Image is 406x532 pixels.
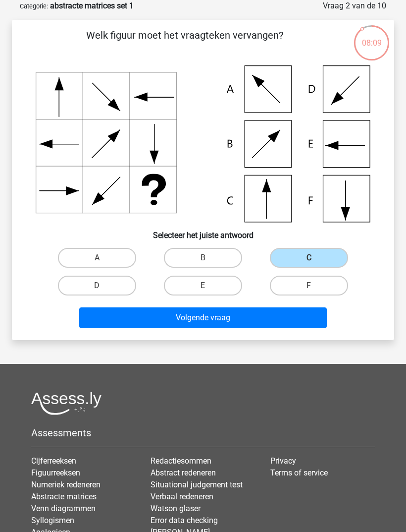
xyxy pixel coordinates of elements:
a: Watson glaser [151,504,201,513]
a: Venn diagrammen [31,504,96,513]
h5: Assessments [31,427,375,439]
img: Assessly logo [31,392,101,415]
a: Terms of service [270,468,328,477]
strong: abstracte matrices set 1 [50,1,134,10]
small: Categorie: [20,2,48,10]
div: 08:09 [353,24,390,49]
a: Figuurreeksen [31,468,80,477]
a: Abstracte matrices [31,492,97,501]
a: Error data checking [151,516,218,525]
a: Cijferreeksen [31,456,76,466]
a: Verbaal redeneren [151,492,213,501]
label: C [270,248,348,268]
label: A [58,248,136,268]
p: Welk figuur moet het vraagteken vervangen? [28,28,341,58]
a: Syllogismen [31,516,74,525]
a: Redactiesommen [151,456,211,466]
a: Situational judgement test [151,480,243,489]
button: Volgende vraag [79,307,327,328]
label: F [270,276,348,296]
label: D [58,276,136,296]
a: Privacy [270,456,296,466]
a: Numeriek redeneren [31,480,101,489]
h6: Selecteer het juiste antwoord [28,223,378,240]
label: E [164,276,242,296]
a: Abstract redeneren [151,468,216,477]
label: B [164,248,242,268]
